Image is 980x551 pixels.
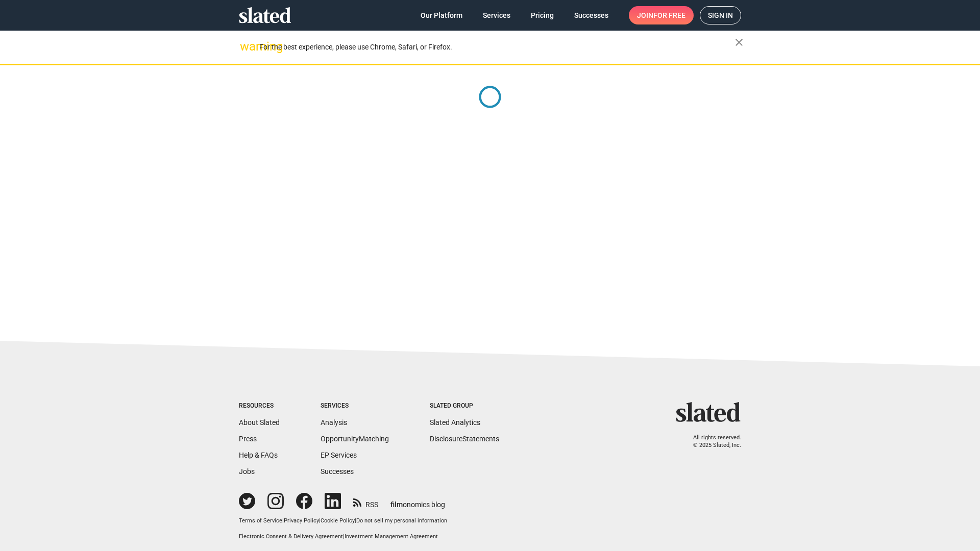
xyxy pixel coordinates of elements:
[239,451,278,459] a: Help & FAQs
[321,402,389,410] div: Services
[319,517,321,524] span: |
[355,517,356,524] span: |
[390,492,445,510] a: filmonomics blog
[412,6,471,24] a: Our Platform
[430,435,499,443] a: DisclosureStatements
[239,418,280,427] a: About Slated
[282,517,284,524] span: |
[708,7,733,24] span: Sign in
[390,500,403,509] span: film
[284,517,319,524] a: Privacy Policy
[483,6,510,24] span: Services
[343,533,345,540] span: |
[240,40,252,53] mat-icon: warning
[239,517,282,524] a: Terms of Service
[345,533,438,540] a: Investment Management Agreement
[321,467,354,475] a: Successes
[321,418,347,427] a: Analysis
[566,6,617,24] a: Successes
[259,40,735,54] div: For the best experience, please use Chrome, Safari, or Firefox.
[653,6,685,24] span: for free
[574,6,608,24] span: Successes
[239,467,255,475] a: Jobs
[629,6,694,24] a: Joinfor free
[733,36,745,48] mat-icon: close
[430,418,480,427] a: Slated Analytics
[421,6,462,24] span: Our Platform
[321,451,357,459] a: EP Services
[356,517,447,525] button: Do not sell my personal information
[700,6,741,24] a: Sign in
[239,402,280,410] div: Resources
[682,434,741,449] p: All rights reserved. © 2025 Slated, Inc.
[239,533,343,540] a: Electronic Consent & Delivery Agreement
[321,517,355,524] a: Cookie Policy
[321,435,389,443] a: OpportunityMatching
[475,6,519,24] a: Services
[523,6,562,24] a: Pricing
[239,435,257,443] a: Press
[353,494,378,510] a: RSS
[430,402,499,410] div: Slated Group
[531,6,554,24] span: Pricing
[637,6,685,24] span: Join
